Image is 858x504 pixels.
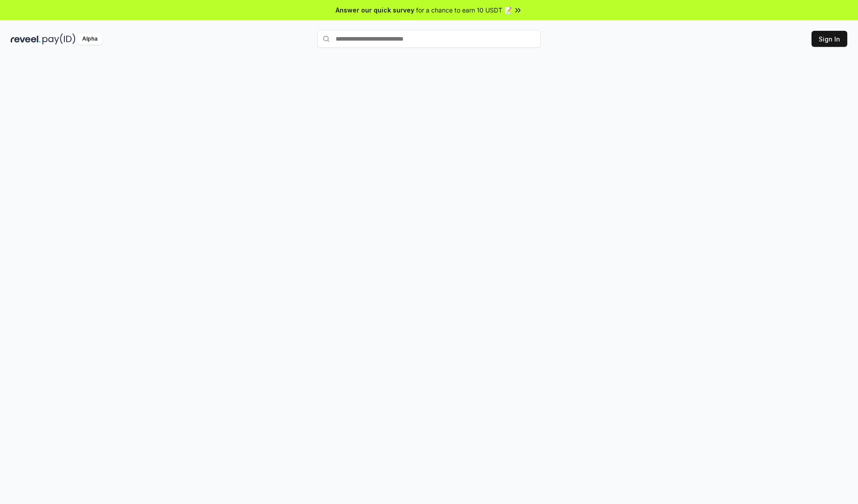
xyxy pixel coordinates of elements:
button: Sign In [812,31,847,47]
span: for a chance to earn 10 USDT 📝 [416,5,512,15]
div: Alpha [77,33,102,45]
img: pay_id [42,33,76,45]
span: Answer our quick survey [336,5,414,15]
img: reveel_dark [11,33,41,45]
